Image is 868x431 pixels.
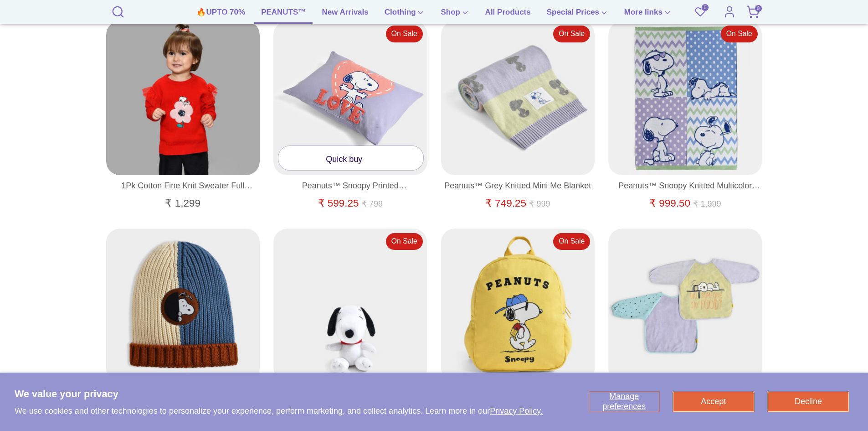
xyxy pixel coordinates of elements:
span: ₹ 999.50 [649,197,690,209]
a: Peanuts Mini Snoopy Soft Toy Soft Toys 1 [273,228,427,383]
a: All Products [478,6,538,24]
a: More links [617,6,678,24]
a: Special Prices [540,6,615,24]
button: Decline [768,392,849,412]
a: Search [109,5,127,14]
span: On Sale [386,233,423,250]
a: Privacy Policy. [490,406,543,415]
span: ₹ 999 [529,199,550,208]
a: Clothing [378,6,432,24]
span: Manage preferences [602,392,646,411]
span: On Sale [553,233,590,250]
span: 0 [755,5,762,12]
a: PEANUTS™ [254,6,313,24]
h2: We value your privacy [15,387,543,401]
span: ₹ 799 [362,199,383,208]
span: ₹ 599.25 [318,197,359,209]
a: 🔥UPTO 70% [190,6,252,24]
a: Peanuts™ Yellow Woven Backpack for Kids School Bag 2 [441,228,595,383]
a: Peanuts™ Coverall Multicolor Bib Pack of 2 Bibs 2 [608,228,762,383]
span: On Sale [721,26,758,42]
a: 1Pk Cotton Fine Knit Sweater Full Sleeves [106,179,260,192]
a: Peanuts™ Snoopy Knitted Multicolor Blanket Blanket 4 [608,21,762,175]
a: Shop [434,6,476,24]
a: New Arrivals [315,6,375,24]
button: Accept [673,392,754,412]
span: ₹ 1,999 [693,199,721,208]
span: ₹ 749.25 [485,197,526,209]
a: Peanuts™ Snoopy Viva Knitted Sweater Sweater Full Sleeves 1 [106,21,260,175]
a: Peanuts™ Grey Knitted Mini Me Blanket Blanket 2 [441,21,595,175]
span: ₹ 1,299 [165,197,200,209]
span: On Sale [386,26,423,42]
a: Peanuts™ Snoopy Printed [PERSON_NAME] Pillow [273,179,427,192]
a: Peanuts™ Grey Knitted Mini Me Blanket [441,179,595,192]
p: We use cookies and other technologies to personalize your experience, perform marketing, and coll... [15,406,543,416]
a: Account [720,3,739,21]
a: Peanuts™ Caramel Knitted Cap Cap 1 [106,228,260,383]
a: Peanuts™ Snoopy Knitted Multicolor Blanket [608,179,762,192]
button: Manage preferences [589,392,659,412]
a: Quick buy [278,146,423,170]
a: 0 [744,3,762,21]
span: 0 [701,4,709,11]
span: On Sale [553,26,590,42]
